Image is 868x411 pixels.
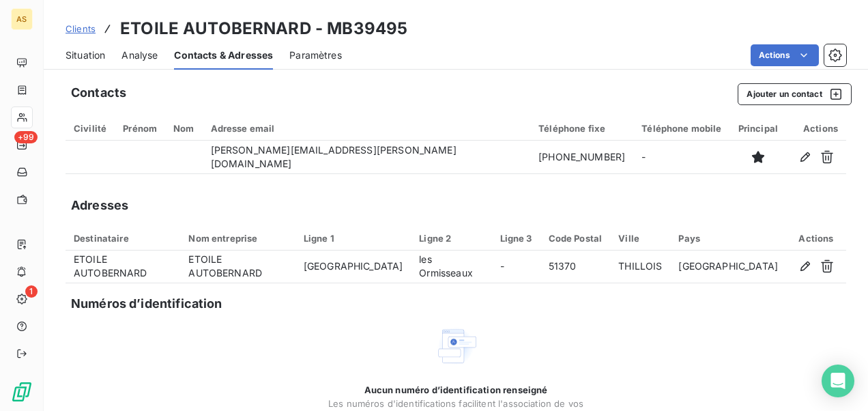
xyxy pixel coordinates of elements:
td: - [492,251,540,283]
span: Clients [66,23,96,34]
div: Code Postal [549,233,603,244]
img: Empty state [434,324,478,368]
div: Principal [738,123,778,134]
td: [GEOGRAPHIC_DATA] [670,251,786,283]
a: Clients [66,22,96,36]
div: Adresse email [211,123,523,134]
td: [PHONE_NUMBER] [530,141,633,173]
td: [PERSON_NAME][EMAIL_ADDRESS][PERSON_NAME][DOMAIN_NAME] [203,141,531,173]
div: AS [11,8,33,30]
button: Actions [751,44,819,66]
div: Ville [618,233,662,244]
span: Aucun numéro d’identification renseigné [364,384,548,395]
div: Actions [794,233,838,244]
td: THILLOIS [610,251,670,283]
div: Destinataire [74,233,172,244]
div: Téléphone fixe [538,123,625,134]
div: Pays [678,233,778,244]
span: 1 [25,285,38,298]
td: les Ormisseaux [411,251,491,283]
div: Téléphone mobile [641,123,721,134]
h5: Numéros d’identification [71,294,222,313]
img: Logo LeanPay [11,381,33,403]
div: Nom [173,123,194,134]
td: ETOILE AUTOBERNARD [180,251,295,283]
h3: ETOILE AUTOBERNARD - MB39495 [120,16,407,41]
span: Paramètres [289,48,342,62]
div: Actions [794,123,838,134]
button: Ajouter un contact [738,83,852,105]
span: Analyse [121,48,158,62]
div: Ligne 2 [419,233,483,244]
h5: Adresses [71,196,128,215]
span: Situation [66,48,105,62]
div: Civilité [74,123,106,134]
div: Nom entreprise [188,233,287,244]
span: Contacts & Adresses [174,48,273,62]
div: Open Intercom Messenger [822,365,854,397]
td: - [633,141,729,173]
div: Ligne 3 [500,233,532,244]
td: [GEOGRAPHIC_DATA] [295,251,411,283]
div: Ligne 1 [304,233,403,244]
td: 51370 [540,251,611,283]
div: Prénom [123,123,157,134]
td: ETOILE AUTOBERNARD [66,251,180,283]
h5: Contacts [71,83,126,102]
span: +99 [14,131,38,143]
